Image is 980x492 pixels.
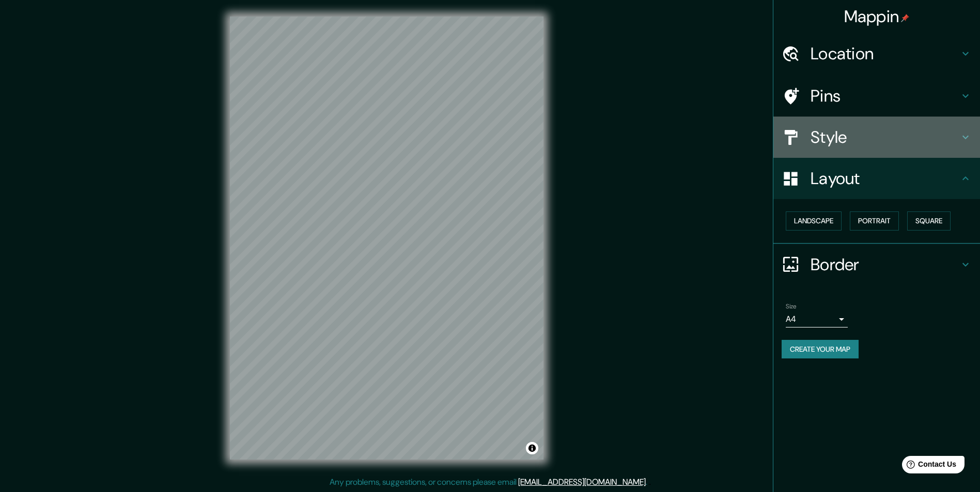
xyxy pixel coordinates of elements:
[647,476,649,488] div: .
[786,302,797,310] label: Size
[773,117,980,158] div: Style
[773,158,980,199] div: Layout
[844,6,910,27] h4: Mappin
[649,476,651,488] div: .
[786,311,848,327] div: A4
[901,14,909,22] img: pin-icon.png
[811,254,959,275] h4: Border
[786,211,842,231] button: Landscape
[330,476,647,488] p: Any problems, suggestions, or concerns please email .
[811,86,959,106] h4: Pins
[850,211,899,231] button: Portrait
[811,43,959,64] h4: Location
[230,17,543,460] canvas: Map
[773,244,980,285] div: Border
[888,452,969,481] iframe: Help widget launcher
[907,211,951,231] button: Square
[526,442,538,454] button: Toggle attribution
[773,75,980,117] div: Pins
[811,168,959,189] h4: Layout
[773,33,980,74] div: Location
[782,340,859,359] button: Create your map
[811,127,959,147] h4: Style
[518,477,646,487] a: [EMAIL_ADDRESS][DOMAIN_NAME]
